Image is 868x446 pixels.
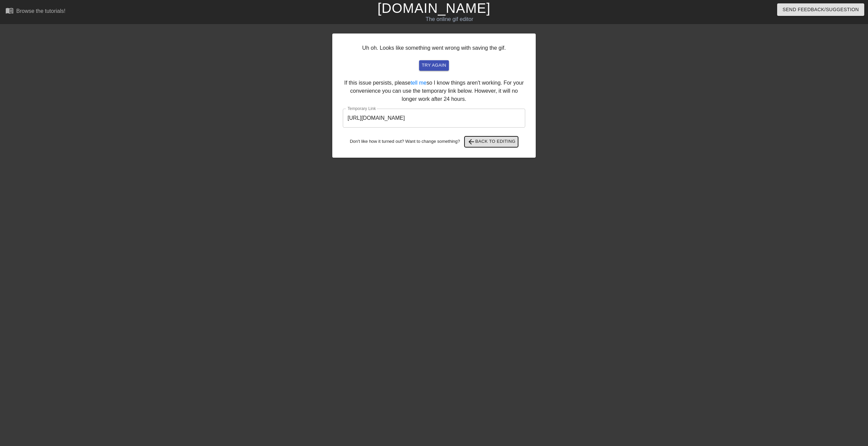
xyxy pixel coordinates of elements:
a: tell me [411,80,427,86]
div: Don't like how it turned out? Want to change something? [343,136,525,147]
div: The online gif editor [293,15,606,23]
span: arrow_back [467,138,475,146]
button: Back to Editing [465,136,518,147]
button: try again [419,60,449,71]
span: try again [422,62,446,69]
span: menu_book [5,6,14,15]
div: Browse the tutorials! [16,8,65,14]
div: Uh oh. Looks like something went wrong with saving the gif. If this issue persists, please so I k... [332,34,536,158]
input: bare [343,109,525,128]
button: Send Feedback/Suggestion [777,3,864,16]
a: [DOMAIN_NAME] [377,1,490,16]
span: Back to Editing [467,138,516,146]
span: Send Feedback/Suggestion [783,5,859,14]
a: Browse the tutorials! [5,6,65,17]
